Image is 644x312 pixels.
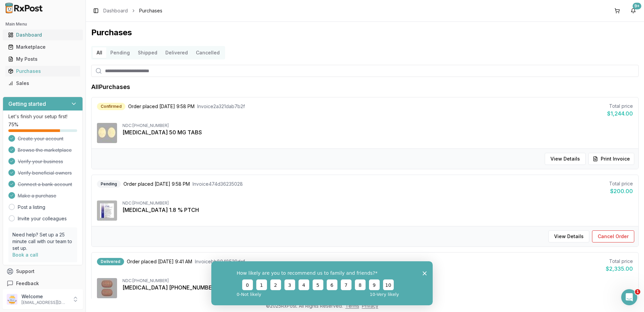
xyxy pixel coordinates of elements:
[21,300,68,305] p: [EMAIL_ADDRESS][DOMAIN_NAME]
[5,41,80,53] a: Marketplace
[5,53,80,65] a: My Posts
[3,265,83,277] button: Support
[8,80,77,87] div: Sales
[545,153,586,165] button: View Details
[139,7,162,14] span: Purchases
[193,181,243,187] span: Invoice 474d36235028
[548,230,589,242] button: View Details
[345,303,359,309] a: Terms
[606,258,633,265] div: Total price
[18,181,72,188] span: Connect a bank account
[122,278,633,283] div: NDC: [PHONE_NUMBER]
[122,206,633,214] div: [MEDICAL_DATA] 1.8 % PTCH
[8,68,77,75] div: Purchases
[122,123,633,128] div: NDC: [PHONE_NUMBER]
[97,123,117,143] img: Tivicay 50 MG TABS
[122,128,633,136] div: [MEDICAL_DATA] 50 MG TABS
[635,289,640,295] span: 1
[12,231,73,252] p: Need help? Set up a 25 minute call with our team to set up.
[93,47,106,58] button: All
[362,303,378,309] a: Privacy
[122,283,633,292] div: [MEDICAL_DATA] [PHONE_NUMBER] MG TABS
[106,47,134,58] button: Pending
[607,109,633,118] div: $1,244.00
[127,258,192,265] span: Order placed [DATE] 9:41 AM
[91,82,130,92] h1: All Purchases
[103,7,128,14] a: Dashboard
[18,204,45,211] a: Post a listing
[8,56,77,62] div: My Posts
[3,78,83,89] button: Sales
[3,277,83,289] button: Feedback
[195,258,245,265] span: Invoice bb8048529daf
[18,147,72,153] span: Browse the marketplace
[3,42,83,52] button: Marketplace
[161,47,192,58] button: Delivered
[16,280,39,287] span: Feedback
[192,47,224,58] button: Cancelled
[97,258,124,265] div: Delivered
[211,261,433,305] iframe: Survey from RxPost
[633,3,641,9] div: 9+
[197,103,245,110] span: Invoice 2a321dab7b2f
[628,5,639,16] button: 9+
[18,192,56,199] span: Make a purchase
[103,7,162,14] nav: breadcrumb
[3,66,83,77] button: Purchases
[609,187,633,195] div: $200.00
[5,21,80,27] h2: Main Menu
[18,158,63,165] span: Verify your business
[97,200,117,221] img: ZTlido 1.8 % PTCH
[134,47,161,58] button: Shipped
[12,252,38,258] a: Book a call
[592,230,634,242] button: Cancel Order
[128,103,195,110] span: Order placed [DATE] 9:58 PM
[91,27,639,38] h1: Purchases
[5,77,80,89] a: Sales
[5,65,80,77] a: Purchases
[21,293,68,300] p: Welcome
[5,29,80,41] a: Dashboard
[7,294,17,305] img: User avatar
[8,113,77,120] p: Let's finish your setup first!
[588,153,634,165] button: Print Invoice
[8,44,77,50] div: Marketplace
[3,3,46,13] img: RxPost Logo
[18,215,67,222] a: Invite your colleagues
[8,32,77,38] div: Dashboard
[18,170,72,176] span: Verify beneficial owners
[8,121,18,128] span: 75 %
[621,289,637,305] iframe: Intercom live chat
[609,180,633,187] div: Total price
[8,100,46,108] h3: Getting started
[607,103,633,109] div: Total price
[123,181,190,187] span: Order placed [DATE] 9:58 PM
[18,135,63,142] span: Create your account
[3,54,83,64] button: My Posts
[97,103,125,110] div: Confirmed
[122,200,633,206] div: NDC: [PHONE_NUMBER]
[606,265,633,273] div: $2,335.00
[97,180,121,188] div: Pending
[97,278,117,298] img: Biktarvy 50-200-25 MG TABS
